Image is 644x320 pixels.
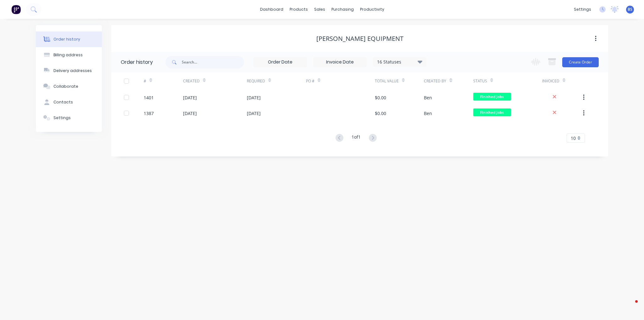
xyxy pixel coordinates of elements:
[473,93,511,101] span: Finished Jobs
[247,110,261,117] div: [DATE]
[36,31,102,47] button: Order history
[53,68,92,74] div: Delivery addresses
[36,47,102,63] button: Billing address
[542,78,559,84] div: Invoiced
[562,57,599,67] button: Create Order
[424,72,473,90] div: Created By
[183,72,247,90] div: Created
[424,78,446,84] div: Created By
[375,78,399,84] div: Total Value
[375,72,424,90] div: Total Value
[375,94,386,101] div: $0.00
[306,72,375,90] div: PO #
[254,58,307,67] input: Order Date
[473,78,487,84] div: Status
[314,58,366,67] input: Invoice Date
[542,72,581,90] div: Invoiced
[352,134,361,143] div: 1 of 1
[36,110,102,126] button: Settings
[247,94,261,101] div: [DATE]
[144,94,154,101] div: 1401
[623,299,638,314] iframe: Intercom live chat
[53,99,73,105] div: Contacts
[53,84,78,89] div: Collaborate
[628,7,632,12] span: BS
[36,94,102,110] button: Contacts
[121,58,153,66] div: Order history
[36,63,102,79] button: Delivery addresses
[311,5,328,14] div: sales
[257,5,286,14] a: dashboard
[182,56,244,69] input: Search...
[183,94,197,101] div: [DATE]
[424,94,432,101] div: Ben
[316,35,403,42] div: [PERSON_NAME] Equipment
[247,78,265,84] div: Required
[473,108,511,116] span: Finished Jobs
[328,5,357,14] div: purchasing
[53,52,83,58] div: Billing address
[11,5,21,14] img: Factory
[144,78,146,84] div: #
[373,58,426,65] div: 16 Statuses
[286,5,311,14] div: products
[357,5,387,14] div: productivity
[306,78,314,84] div: PO #
[247,72,306,90] div: Required
[144,110,154,117] div: 1387
[53,36,80,42] div: Order history
[375,110,386,117] div: $0.00
[183,78,200,84] div: Created
[571,5,594,14] div: settings
[36,79,102,94] button: Collaborate
[53,115,71,121] div: Settings
[144,72,183,90] div: #
[424,110,432,117] div: Ben
[473,72,542,90] div: Status
[183,110,197,117] div: [DATE]
[571,135,576,141] span: 10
